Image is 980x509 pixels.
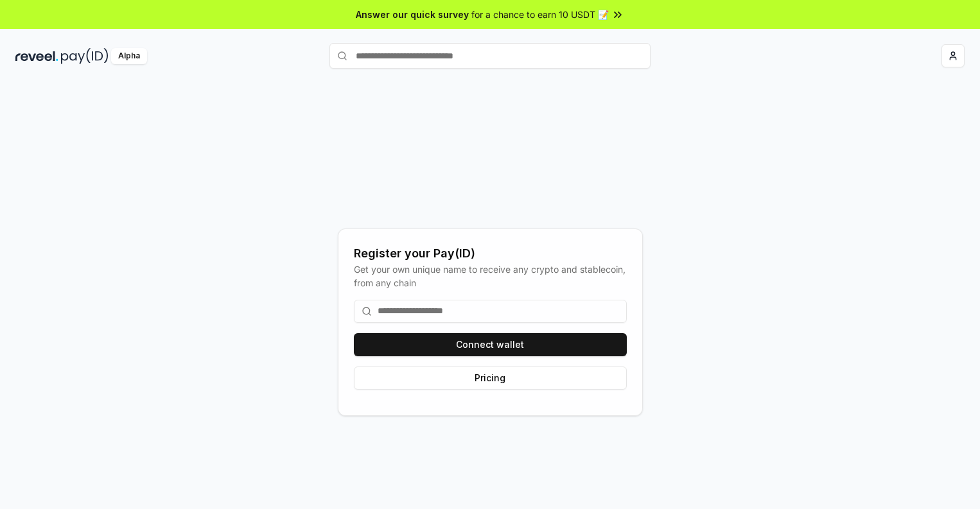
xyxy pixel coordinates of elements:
img: reveel_dark [15,48,58,64]
div: Alpha [111,48,147,64]
div: Get your own unique name to receive any crypto and stablecoin, from any chain [354,263,627,289]
span: Answer our quick survey [356,8,469,21]
button: Pricing [354,367,627,390]
span: for a chance to earn 10 USDT 📝 [471,8,609,21]
img: pay_id [61,48,109,64]
button: Connect wallet [354,333,627,356]
div: Register your Pay(ID) [354,245,627,263]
